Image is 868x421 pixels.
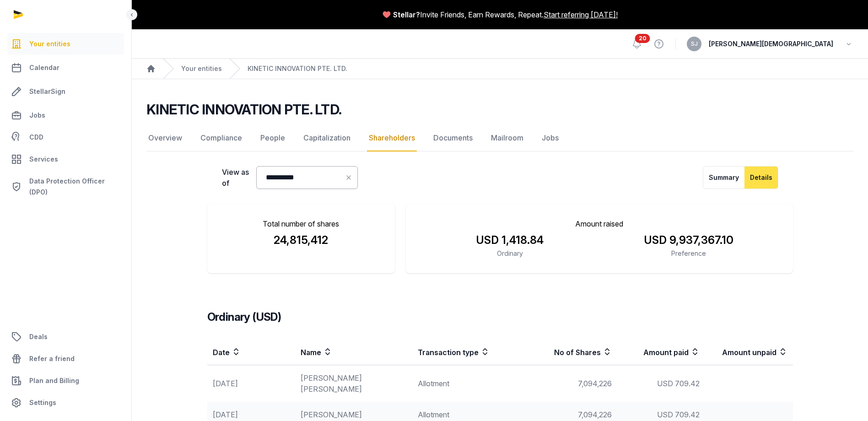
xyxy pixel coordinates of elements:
span: CDD [29,132,43,143]
iframe: Chat Widget [822,377,868,421]
div: [PERSON_NAME] [301,409,407,420]
nav: Breadcrumb [132,59,868,79]
span: 20 [635,34,650,43]
a: Jobs [540,125,561,151]
h2: KINETIC INNOVATION PTE. LTD. [146,101,341,118]
span: Plan and Billing [29,375,79,386]
a: StellarSign [7,81,124,103]
span: Data Protection Officer (DPO) [29,176,120,198]
a: People [259,125,287,151]
span: USD 9,937,367.10 [644,233,733,247]
div: [PERSON_NAME] [PERSON_NAME] [301,372,407,394]
h3: Ordinary (USD) [207,310,793,324]
span: Ordinary [497,249,523,257]
nav: Tabs [146,125,853,151]
span: Refer a friend [29,353,75,364]
a: Capitalization [302,125,352,151]
a: Mailroom [489,125,525,151]
span: Deals [29,331,48,342]
a: CDD [7,128,124,146]
a: Overview [146,125,184,151]
a: Services [7,148,124,170]
a: Jobs [7,104,124,126]
td: 7,094,226 [529,365,617,402]
span: USD 709.42 [657,379,700,388]
span: StellarSign [29,86,65,97]
a: Documents [431,125,474,151]
span: Calendar [29,62,59,73]
button: Details [744,166,778,189]
a: Settings [7,392,124,414]
button: Summary [703,166,745,189]
span: SJ [691,41,698,47]
span: Settings [29,397,56,408]
a: Your entities [181,64,222,73]
input: Datepicker input [256,166,358,189]
span: Jobs [29,110,45,121]
a: Deals [7,326,124,348]
a: Your entities [7,33,124,55]
span: Your entities [29,38,70,49]
span: USD 709.42 [657,410,700,419]
a: Compliance [199,125,244,151]
span: Stellar? [393,9,420,20]
a: Data Protection Officer (DPO) [7,172,124,201]
div: 24,815,412 [222,233,381,248]
th: Date [207,339,295,365]
th: Name [295,339,412,365]
span: Preference [671,249,706,257]
a: Shareholders [367,125,417,151]
th: Transaction type [412,339,529,365]
a: Start referring [DATE]! [544,9,618,20]
th: Amount paid [617,339,705,365]
p: Amount raised [421,218,778,229]
button: SJ [687,37,701,51]
a: Calendar [7,57,124,79]
td: Allotment [412,365,529,402]
th: No of Shares [529,339,617,365]
span: USD 1,418.84 [476,233,544,247]
a: Plan and Billing [7,370,124,392]
th: Amount unpaid [705,339,793,365]
p: Total number of shares [222,218,381,229]
span: [PERSON_NAME][DEMOGRAPHIC_DATA] [709,38,833,49]
a: Refer a friend [7,348,124,370]
a: KINETIC INNOVATION PTE. LTD. [248,64,347,73]
td: [DATE] [207,365,295,402]
span: Services [29,154,58,165]
label: View as of [222,167,249,189]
